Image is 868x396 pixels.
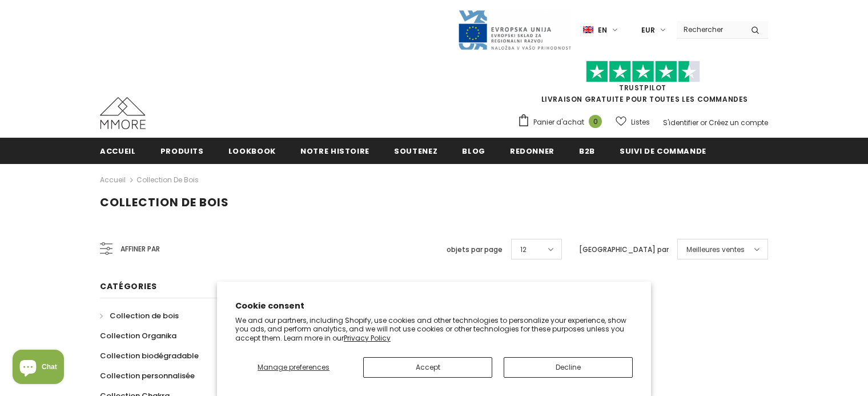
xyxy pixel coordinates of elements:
p: We and our partners, including Shopify, use cookies and other technologies to personalize your ex... [235,316,633,343]
img: i-lang-1.png [583,25,593,35]
a: B2B [579,138,595,163]
span: Collection de bois [100,194,229,210]
img: Javni Razpis [457,9,572,51]
span: Listes [631,117,650,128]
span: B2B [579,146,595,157]
a: soutenez [394,138,437,163]
a: Collection personnalisée [100,366,195,386]
a: Suivi de commande [620,138,706,163]
img: Cas MMORE [100,97,146,129]
a: Privacy Policy [344,333,391,343]
a: Listes [616,112,650,132]
h2: Cookie consent [235,300,633,312]
label: objets par page [447,244,503,255]
a: Accueil [100,138,136,163]
span: soutenez [394,146,437,157]
a: Produits [160,138,204,163]
span: Collection Organika [100,330,176,341]
button: Manage preferences [235,357,352,378]
span: Lookbook [228,146,276,157]
span: Accueil [100,146,136,157]
a: Collection de bois [136,175,199,185]
span: Panier d'achat [533,117,584,128]
span: Blog [462,146,485,157]
span: Collection biodégradable [100,350,199,361]
label: [GEOGRAPHIC_DATA] par [579,244,669,255]
input: Search Site [677,21,742,38]
span: 0 [589,115,602,128]
a: Collection de bois [100,306,179,326]
a: S'identifier [663,118,698,127]
span: Notre histoire [300,146,369,157]
a: Accueil [100,173,126,187]
span: en [598,25,607,36]
img: Faites confiance aux étoiles pilotes [586,61,700,83]
a: Panier d'achat 0 [517,114,608,131]
a: Javni Razpis [457,25,572,34]
span: 12 [520,244,527,255]
a: Collection Organika [100,326,176,346]
span: or [700,118,707,127]
span: EUR [641,25,655,36]
a: TrustPilot [619,83,666,93]
span: Affiner par [120,243,160,255]
button: Accept [363,357,492,378]
span: Catégories [100,281,157,292]
span: Meilleures ventes [686,244,745,255]
span: Suivi de commande [620,146,706,157]
a: Blog [462,138,485,163]
a: Notre histoire [300,138,369,163]
a: Collection biodégradable [100,346,199,366]
inbox-online-store-chat: Shopify online store chat [9,350,67,387]
span: Collection personnalisée [100,370,195,381]
span: LIVRAISON GRATUITE POUR TOUTES LES COMMANDES [517,66,768,104]
a: Redonner [510,138,554,163]
span: Produits [160,146,204,157]
a: Lookbook [228,138,276,163]
button: Decline [504,357,633,378]
span: Collection de bois [110,310,179,321]
a: Créez un compte [709,118,768,127]
span: Redonner [510,146,554,157]
span: Manage preferences [258,362,329,372]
